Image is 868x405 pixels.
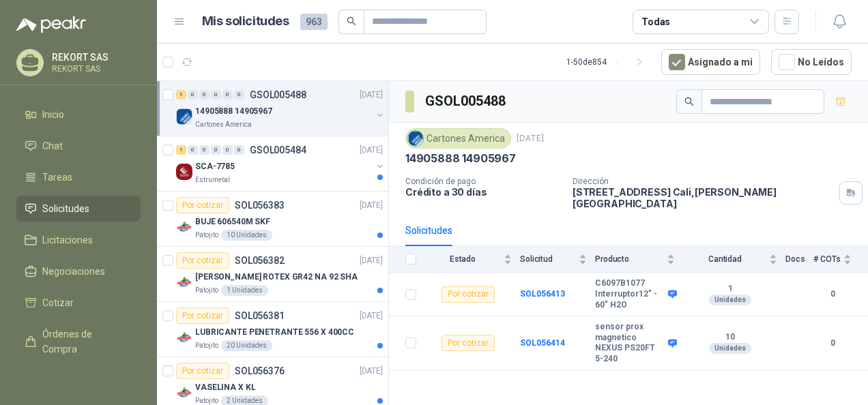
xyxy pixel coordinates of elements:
th: Estado [424,246,520,273]
p: [DATE] [360,365,383,378]
div: 20 Unidades [221,340,272,351]
div: Unidades [709,343,751,354]
span: 963 [300,14,328,30]
a: Chat [16,133,141,159]
p: LUBRICANTE PENETRANTE 556 X 400CC [195,326,354,339]
a: Por cotizarSOL056381[DATE] Company LogoLUBRICANTE PENETRANTE 556 X 400CCPatojito20 Unidades [157,302,388,357]
img: Company Logo [176,108,192,125]
p: BUJE 606540M SKF [195,215,270,228]
a: SOL056413 [520,289,565,299]
th: Solicitud [520,246,595,273]
p: 14905888 14905967 [195,105,272,118]
p: [DATE] [360,89,383,102]
span: Solicitudes [42,201,89,216]
img: Company Logo [176,164,192,180]
p: [DATE] [360,144,383,157]
div: 1 [176,145,186,155]
p: Patojito [195,285,218,296]
div: 0 [222,90,233,100]
a: Remisiones [16,367,141,393]
div: 0 [222,145,233,155]
div: Por cotizar [176,197,229,213]
a: Inicio [16,102,141,127]
p: Crédito a 30 días [405,186,562,198]
button: No Leídos [771,49,852,75]
p: [STREET_ADDRESS] Cali , [PERSON_NAME][GEOGRAPHIC_DATA] [573,186,834,209]
p: Estrumetal [195,175,230,185]
h3: GSOL005488 [425,91,508,112]
div: 0 [234,145,244,155]
img: Company Logo [176,274,192,290]
a: Solicitudes [16,196,141,222]
b: 0 [813,288,852,301]
span: Cotizar [42,295,74,310]
span: Inicio [42,107,64,122]
p: [DATE] [360,199,383,212]
div: 1 - 50 de 854 [566,51,650,73]
p: Dirección [573,177,834,186]
p: [DATE] [360,310,383,322]
th: Docs [785,246,813,273]
span: Cantidad [683,254,766,264]
p: Condición de pago [405,177,562,186]
img: Company Logo [176,385,192,401]
div: 0 [188,90,198,100]
div: Solicitudes [405,223,452,238]
p: [PERSON_NAME] ROTEX GR42 NA 92 SHA [195,271,358,284]
div: 0 [234,90,244,100]
a: Por cotizarSOL056382[DATE] Company Logo[PERSON_NAME] ROTEX GR42 NA 92 SHAPatojito1 Unidades [157,247,388,302]
p: SCA-7785 [195,160,235,173]
span: Chat [42,138,63,153]
div: 0 [199,145,209,155]
div: Por cotizar [442,335,495,351]
p: [DATE] [360,254,383,267]
div: 1 Unidades [221,285,268,296]
p: SOL056381 [235,311,285,320]
span: # COTs [813,254,841,264]
div: Por cotizar [176,363,229,379]
a: 1 0 0 0 0 0 GSOL005488[DATE] Company Logo14905888 14905967Cartones America [176,87,386,130]
span: Estado [424,254,501,264]
p: SOL056382 [235,256,285,265]
span: Negociaciones [42,264,105,279]
span: Licitaciones [42,232,93,247]
span: search [684,97,694,106]
a: Licitaciones [16,227,141,253]
a: Tareas [16,164,141,190]
a: Negociaciones [16,258,141,284]
p: SOL056383 [235,200,285,210]
p: 14905888 14905967 [405,151,516,166]
a: Por cotizarSOL056383[DATE] Company LogoBUJE 606540M SKFPatojito10 Unidades [157,192,388,247]
div: Por cotizar [176,307,229,324]
p: REKORT SAS [52,52,137,62]
b: sensor prox magnetico NEXUS PS20FT 5-240 [595,322,665,364]
div: Por cotizar [442,286,495,303]
span: Órdenes de Compra [42,327,128,357]
p: Patojito [195,230,218,241]
span: Solicitud [520,254,576,264]
button: Asignado a mi [661,49,760,75]
a: 1 0 0 0 0 0 GSOL005484[DATE] Company LogoSCA-7785Estrumetal [176,142,386,185]
img: Company Logo [408,131,423,146]
div: Cartones America [405,128,511,149]
h1: Mis solicitudes [202,12,289,31]
div: 10 Unidades [221,230,272,241]
b: 0 [813,337,852,350]
p: Cartones America [195,119,252,130]
div: 0 [188,145,198,155]
div: 0 [211,90,221,100]
div: 1 [176,90,186,100]
a: SOL056414 [520,338,565,348]
p: GSOL005488 [250,90,306,100]
div: 0 [199,90,209,100]
b: C6097B1077 Interruptor12" - 60" H2O [595,278,665,310]
span: Tareas [42,170,72,185]
p: Patojito [195,340,218,351]
div: Todas [641,14,670,29]
a: Órdenes de Compra [16,321,141,362]
img: Company Logo [176,329,192,346]
b: 10 [683,332,777,343]
img: Logo peakr [16,16,86,33]
div: Unidades [709,295,751,305]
